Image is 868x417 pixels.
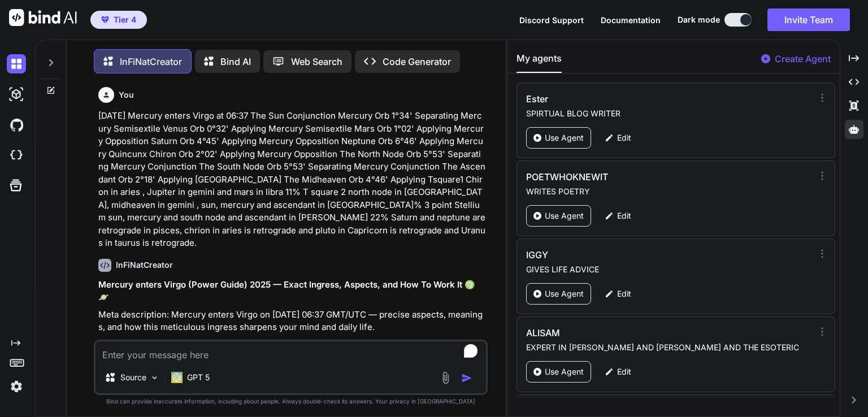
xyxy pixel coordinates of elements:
[545,366,584,377] p: Use Agent
[90,11,147,29] button: premiumTier 4
[617,132,631,144] p: Edit
[291,55,342,68] p: Web Search
[439,371,452,384] img: attachment
[7,377,26,396] img: settings
[150,373,159,383] img: Pick Models
[526,342,813,353] p: EXPERT IN [PERSON_NAME] AND [PERSON_NAME] AND THE ESOTERIC
[7,85,26,104] img: darkAi-studio
[220,55,251,68] p: Bind AI
[7,54,26,73] img: darkChat
[94,397,488,406] p: Bind can provide inaccurate information, including about people. Always double-check its answers....
[9,9,77,26] img: Bind AI
[526,264,813,275] p: GIVES LIFE ADVICE
[7,115,26,134] img: githubDark
[545,288,584,299] p: Use Agent
[526,326,727,340] h3: ALISAM
[678,14,720,25] span: Dark mode
[617,366,631,377] p: Edit
[119,89,134,101] h6: You
[526,92,727,106] h3: Ester
[120,372,146,383] p: Source
[98,309,485,334] p: Meta description: Mercury enters Virgo on [DATE] 06:37 GMT/UTC — precise aspects, meanings, and h...
[7,146,26,165] img: cloudideIcon
[526,186,813,197] p: WRITES POETRY
[519,14,584,26] button: Discord Support
[526,170,727,184] h3: POETWHOKNEWIT
[114,14,136,25] span: Tier 4
[120,55,182,68] p: InFiNatCreator
[461,372,472,384] img: icon
[545,210,584,221] p: Use Agent
[617,288,631,299] p: Edit
[526,248,727,262] h3: IGGY
[383,55,451,68] p: Code Generator
[767,8,850,31] button: Invite Team
[601,15,661,25] span: Documentation
[116,259,173,271] h6: InFiNatCreator
[98,338,485,351] p: URL slug: /mercury-enters-virgo-2025/
[519,15,584,25] span: Discord Support
[775,52,831,66] p: Create Agent
[98,279,485,304] h1: Mercury enters Virgo (Power Guide) 2025 — Exact Ingress, Aspects, and How To Work It ♍🪐
[171,372,183,383] img: GPT 5
[526,108,813,119] p: SPIRTUAL BLOG WRITER
[517,51,562,73] button: My agents
[101,16,109,23] img: premium
[98,110,485,250] p: [DATE] Mercury enters Virgo at 06:37 The Sun Conjunction Mercury Orb 1°34' Separating Mercury Sem...
[617,210,631,221] p: Edit
[96,341,486,362] textarea: To enrich screen reader interactions, please activate Accessibility in Grammarly extension settings
[601,14,661,26] button: Documentation
[545,132,584,144] p: Use Agent
[187,372,210,383] p: GPT 5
